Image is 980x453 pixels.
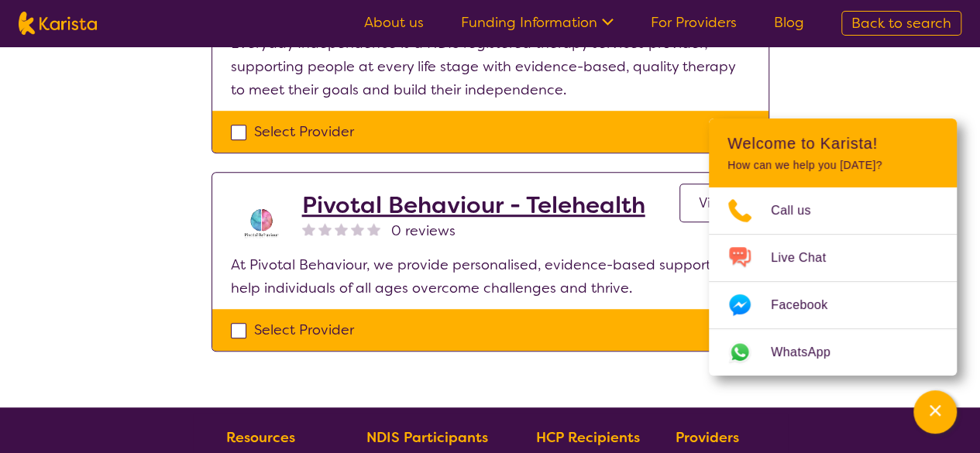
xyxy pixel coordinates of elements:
[709,187,957,376] ul: Choose channel
[699,194,731,212] span: View
[461,13,614,32] a: Funding Information
[231,253,750,300] p: At Pivotal Behaviour, we provide personalised, evidence-based support to help individuals of all ...
[676,428,739,447] b: Providers
[851,14,951,33] span: Back to search
[226,428,295,447] b: Resources
[391,219,456,242] span: 0 reviews
[679,184,750,222] a: View
[302,191,645,219] a: Pivotal Behaviour - Telehealth
[367,222,380,235] img: nonereviewstar
[771,246,844,269] span: Live Chat
[231,191,293,253] img: s8av3rcikle0tbnjpqc8.png
[231,32,750,101] p: Everyday Independence is a NDIS registered therapy services provider; supporting people at every ...
[709,118,957,376] div: Channel Menu
[771,293,846,317] span: Facebook
[771,341,849,364] span: WhatsApp
[535,428,639,447] b: HCP Recipients
[335,222,348,235] img: nonereviewstar
[302,222,315,235] img: nonereviewstar
[727,159,938,172] p: How can we help you [DATE]?
[366,428,488,447] b: NDIS Participants
[841,11,961,36] a: Back to search
[19,12,97,35] img: Karista logo
[727,134,938,153] h2: Welcome to Karista!
[709,329,957,376] a: Web link opens in a new tab.
[774,13,804,32] a: Blog
[351,222,364,235] img: nonereviewstar
[364,13,424,32] a: About us
[913,390,957,434] button: Channel Menu
[651,13,737,32] a: For Providers
[771,199,830,222] span: Call us
[318,222,332,235] img: nonereviewstar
